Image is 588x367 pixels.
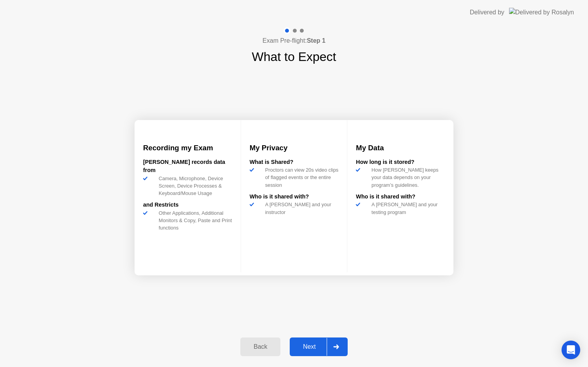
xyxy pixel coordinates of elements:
div: Delivered by [470,8,504,17]
div: A [PERSON_NAME] and your testing program [368,201,445,216]
div: and Restricts [143,201,232,209]
div: Proctors can view 20s video clips of flagged events or the entire session [262,166,339,189]
button: Next [290,337,348,356]
h1: What to Expect [252,47,336,66]
h3: My Privacy [250,143,339,153]
h3: My Data [356,143,445,153]
h4: Exam Pre-flight: [262,36,325,45]
div: A [PERSON_NAME] and your instructor [262,201,339,216]
button: Back [240,337,280,356]
div: Camera, Microphone, Device Screen, Device Processes & Keyboard/Mouse Usage [156,175,232,197]
div: Back [243,343,278,350]
div: Who is it shared with? [356,193,445,201]
div: How [PERSON_NAME] keeps your data depends on your program’s guidelines. [368,166,445,189]
div: How long is it stored? [356,158,445,167]
b: Step 1 [307,37,325,44]
div: Who is it shared with? [250,193,339,201]
div: Next [292,343,327,350]
img: Delivered by Rosalyn [509,8,574,17]
h3: Recording my Exam [143,143,232,153]
div: [PERSON_NAME] records data from [143,158,232,175]
div: What is Shared? [250,158,339,167]
div: Other Applications, Additional Monitors & Copy, Paste and Print functions [156,209,232,232]
div: Open Intercom Messenger [562,341,580,359]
